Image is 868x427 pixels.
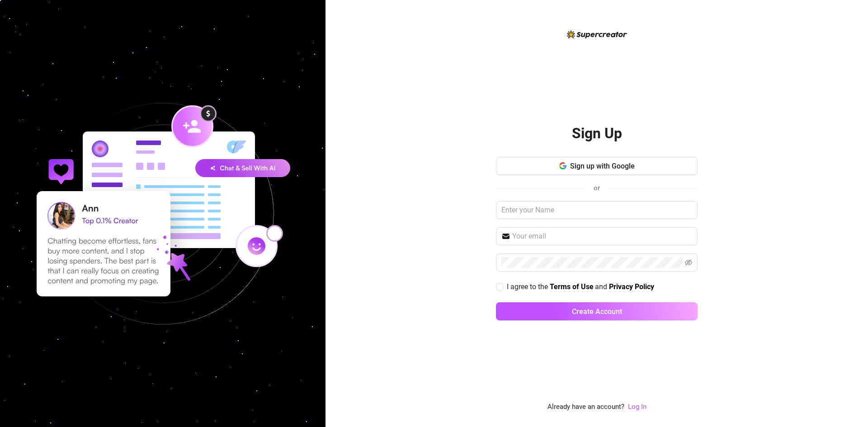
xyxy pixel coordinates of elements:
[6,57,319,370] img: signup-background-D0MIrEPF.svg
[550,282,594,292] a: Terms of Use
[594,184,600,192] span: or
[496,201,698,219] input: Enter your Name
[567,30,627,38] img: logo-BBDzfeDw.svg
[547,402,624,413] span: Already have an account?
[512,231,692,242] input: Your email
[507,282,550,291] span: I agree to the
[496,157,698,175] button: Sign up with Google
[572,307,622,316] span: Create Account
[685,259,692,266] span: eye-invisible
[570,162,635,170] span: Sign up with Google
[496,302,698,320] button: Create Account
[609,282,654,292] a: Privacy Policy
[572,124,622,143] h2: Sign Up
[609,282,654,291] strong: Privacy Policy
[628,402,646,413] a: Log In
[595,282,609,291] span: and
[628,403,646,411] a: Log In
[550,282,594,291] strong: Terms of Use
